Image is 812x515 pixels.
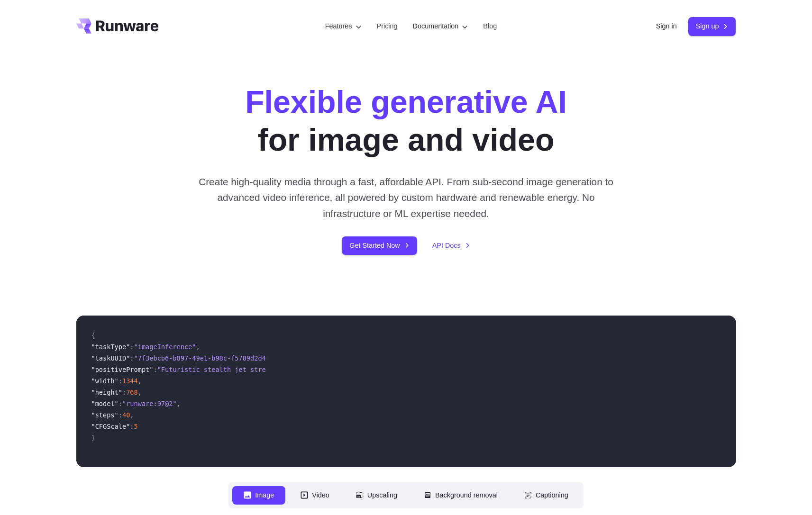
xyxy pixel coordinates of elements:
a: API Docs [432,240,470,251]
span: "Futuristic stealth jet streaking through a neon-lit cityscape with glowing purple exhaust" [157,366,511,373]
button: Image [232,486,285,505]
span: : [119,411,122,419]
span: : [119,377,122,385]
span: } [91,434,95,442]
span: "imageInference" [134,343,196,351]
button: Upscaling [345,486,409,505]
span: "steps" [91,411,119,419]
span: 768 [126,389,138,396]
span: "height" [91,389,122,396]
span: 40 [122,411,130,419]
span: : [119,400,122,407]
a: Pricing [377,21,398,32]
a: Sign up [688,17,736,36]
span: "CFGScale" [91,423,130,430]
span: "runware:97@2" [122,400,177,407]
span: , [130,411,134,419]
span: : [153,366,157,373]
strong: Flexible generative AI [245,84,567,119]
span: , [138,377,142,385]
span: , [196,343,200,351]
a: Get Started Now [342,236,417,255]
span: : [130,423,134,430]
button: Captioning [513,486,580,505]
span: : [130,354,134,362]
h1: for image and video [245,83,567,159]
span: "taskUUID" [91,354,130,362]
span: 5 [134,423,138,430]
span: "model" [91,400,119,407]
span: : [130,343,134,351]
span: 1344 [122,377,138,385]
p: Create high-quality media through a fast, affordable API. From sub-second image generation to adv... [195,174,617,221]
label: Documentation [413,21,468,32]
span: "taskType" [91,343,130,351]
button: Background removal [412,486,509,505]
a: Blog [483,21,497,32]
span: "7f3ebcb6-b897-49e1-b98c-f5789d2d40d7" [134,354,282,362]
span: : [122,389,126,396]
span: , [138,389,142,396]
label: Features [325,21,362,32]
button: Video [289,486,341,505]
span: "positivePrompt" [91,366,154,373]
span: "width" [91,377,119,385]
a: Go to / [76,18,159,34]
a: Sign in [656,21,677,32]
span: , [177,400,181,407]
span: { [91,332,95,339]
